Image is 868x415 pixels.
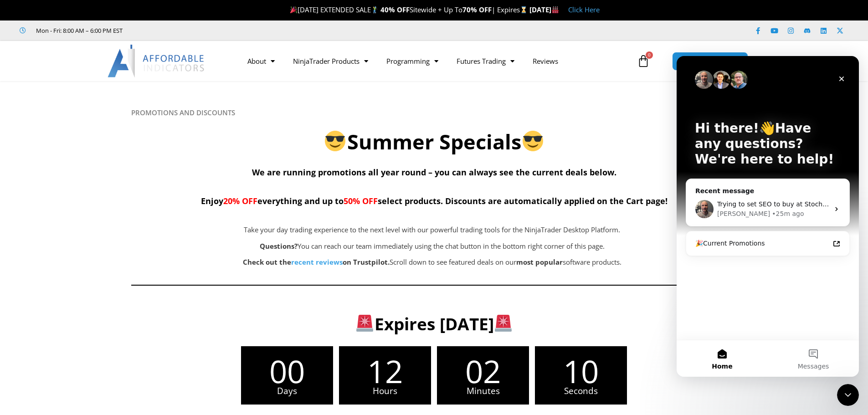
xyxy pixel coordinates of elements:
h3: Expires [DATE] [146,313,722,335]
span: 0 [646,51,653,59]
span: Trying to set SEO to buy at Stochastics = 80 and sell at 20, not sure how I should set these valu... [41,144,360,152]
a: recent reviews [291,257,343,266]
img: 🚨 [356,315,373,332]
iframe: Intercom live chat [677,56,859,377]
img: ⌛ [520,6,527,13]
span: Take your day trading experience to the next level with our powerful trading tools for the NinjaT... [244,225,620,234]
span: Home [35,307,56,313]
strong: 40% OFF [380,5,410,14]
img: 🚨 [495,315,512,332]
a: 0 [623,48,663,74]
span: 10 [535,355,627,387]
img: 🏭 [552,6,559,13]
a: Programming [377,51,447,72]
nav: Menu [238,51,635,72]
button: Messages [91,284,182,321]
a: Futures Trading [447,51,524,72]
span: Messages [121,307,153,313]
span: Enjoy everything and up to select products. Discounts are automatically applied on the Cart page! [201,195,668,206]
strong: 70% OFF [462,5,492,14]
span: 20% OFF [223,195,257,206]
img: 😎 [325,131,345,151]
a: MEMBERS AREA [672,52,748,71]
div: 🎉Current Promotions [19,183,153,192]
span: Days [241,387,333,395]
span: 12 [339,355,431,387]
b: most popular [516,257,563,266]
iframe: Customer reviews powered by Trustpilot [135,26,272,35]
p: You can reach our team immediately using the chat button in the bottom right corner of this page. [177,240,688,253]
div: Close [157,15,173,31]
a: NinjaTrader Products [284,51,377,72]
span: [DATE] EXTENDED SALE Sitewide + Up To | Expires [288,5,529,14]
span: Minutes [437,387,529,395]
img: 🏌️‍♂️ [371,6,378,13]
span: 02 [437,355,529,387]
a: Click Here [568,5,600,14]
p: Scroll down to see featured deals on our software products. [177,256,688,269]
a: About [238,51,284,72]
strong: [DATE] [529,5,559,14]
span: Mon - Fri: 8:00 AM – 6:00 PM EST [34,25,123,36]
span: Hours [339,387,431,395]
h6: PROMOTIONS AND DISCOUNTS [131,108,737,117]
div: • 25m ago [95,153,127,163]
a: 🎉Current Promotions [13,179,169,196]
span: We are running promotions all year round – you can always see the current deals below. [252,167,616,178]
img: 🎉 [290,6,297,13]
strong: Check out the on Trustpilot. [243,257,390,266]
h2: Summer Specials [131,128,737,155]
iframe: Intercom live chat [837,384,859,406]
img: LogoAI | Affordable Indicators – NinjaTrader [108,45,205,77]
span: 50% OFF [344,195,378,206]
span: Seconds [535,387,627,395]
div: [PERSON_NAME] [41,153,93,163]
strong: Questions? [260,241,298,251]
a: Reviews [524,51,567,72]
span: 00 [241,355,333,387]
img: 😎 [523,131,543,151]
